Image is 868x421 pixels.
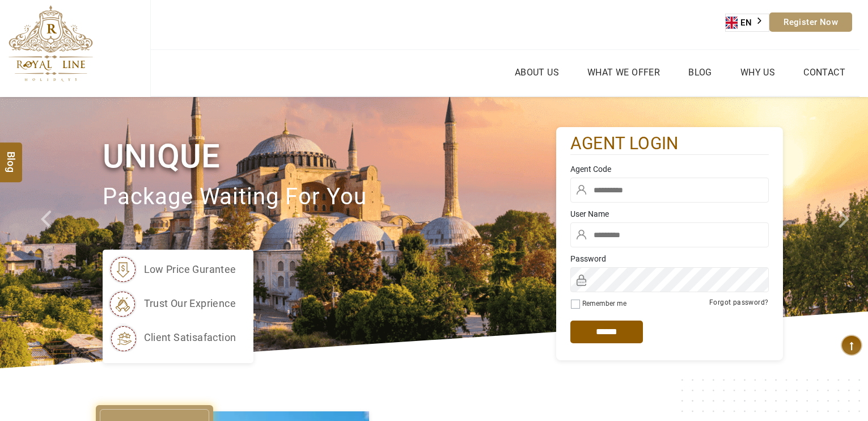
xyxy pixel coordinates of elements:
[9,5,93,82] img: The Royal Line Holidays
[725,14,769,32] aside: Language selected: English
[570,208,769,220] label: User Name
[709,298,768,306] a: Forgot password?
[585,64,663,81] a: What we Offer
[570,163,769,175] label: Agent Code
[685,64,715,81] a: Blog
[769,12,852,32] a: Register Now
[512,64,562,81] a: About Us
[726,14,769,31] a: EN
[108,289,236,318] li: trust our exprience
[725,14,769,32] div: Language
[103,178,556,216] p: package waiting for you
[570,253,769,264] label: Password
[801,64,848,81] a: Contact
[824,97,868,368] a: Check next image
[4,151,19,161] span: Blog
[108,255,236,284] li: low price gurantee
[570,133,769,155] h2: agent login
[103,135,556,178] h1: Unique
[582,300,626,308] label: Remember me
[108,323,236,352] li: client satisafaction
[26,97,70,368] a: Check next prev
[738,64,778,81] a: Why Us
